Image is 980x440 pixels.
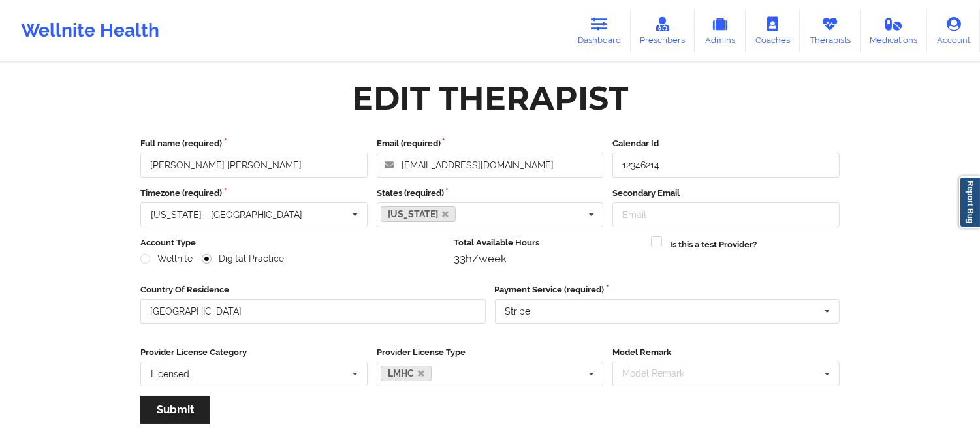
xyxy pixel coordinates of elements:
input: Calendar Id [612,153,840,178]
a: [US_STATE] [381,206,456,222]
label: Timezone (required) [140,187,368,200]
label: Full name (required) [140,137,368,150]
label: Total Available Hours [454,236,642,249]
a: LMHC [381,366,432,381]
input: Full name [140,153,368,178]
a: Dashboard [568,9,631,52]
div: Edit Therapist [352,78,628,119]
label: Is this a test Provider? [670,238,757,251]
button: Submit [140,396,210,424]
label: Provider License Type [377,346,604,359]
input: Email address [377,153,604,178]
label: Model Remark [612,346,840,359]
a: Coaches [746,9,800,52]
a: Medications [861,9,928,52]
a: Report Bug [959,176,980,228]
label: Calendar Id [612,137,840,150]
label: Payment Service (required) [495,283,840,296]
a: Therapists [800,9,861,52]
label: Country Of Residence [140,283,486,296]
a: Prescribers [631,9,695,52]
label: Wellnite [140,253,193,264]
div: 33h/week [454,252,642,265]
label: Account Type [140,236,445,249]
div: Licensed [151,369,189,379]
label: Digital Practice [202,253,284,264]
div: Stripe [505,307,531,316]
input: Email [612,202,840,227]
label: Secondary Email [612,187,840,200]
a: Admins [695,9,746,52]
div: [US_STATE] - [GEOGRAPHIC_DATA] [151,210,302,219]
a: Account [927,9,980,52]
label: States (required) [377,187,604,200]
label: Email (required) [377,137,604,150]
div: Model Remark [619,366,703,381]
label: Provider License Category [140,346,368,359]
